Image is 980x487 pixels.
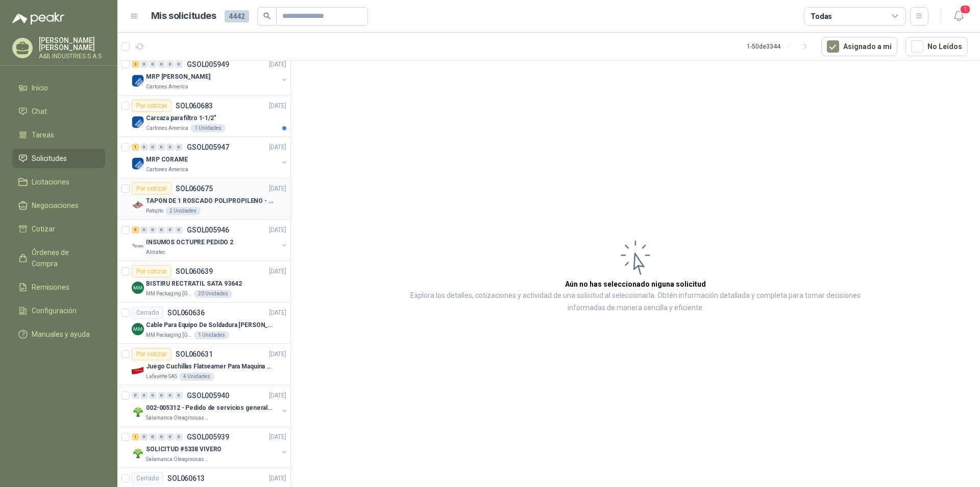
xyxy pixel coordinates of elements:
div: 0 [140,392,148,399]
a: CerradoSOL060636[DATE] Company LogoCable Para Equipo De Soldadura [PERSON_NAME]MM Packaging [GEOG... [117,303,290,344]
p: MRP CORAME [146,155,188,165]
span: search [263,12,271,19]
img: Company Logo [132,157,144,170]
a: 1 0 0 0 0 0 GSOL005947[DATE] Company LogoMRP CORAMECartones America [132,141,288,174]
p: SOLICITUD #5338 VIVERO [146,445,222,454]
div: 0 [158,144,165,151]
img: Company Logo [132,447,144,459]
a: Manuales y ayuda [12,324,105,344]
div: 0 [166,61,174,68]
p: Patojito [146,207,163,215]
p: Lafayette SAS [146,373,177,381]
div: 0 [175,61,183,68]
a: Inicio [12,78,105,98]
span: Tareas [32,129,54,141]
p: A&B INDUSTRIES S.A.S [39,53,105,59]
div: 0 [140,61,148,68]
div: 3 [132,61,139,68]
div: 1 - 50 de 3344 [747,38,813,55]
p: GSOL005947 [187,144,229,151]
p: MM Packaging [GEOGRAPHIC_DATA] [146,331,192,339]
a: 5 0 0 0 0 0 GSOL005946[DATE] Company LogoINSUMOS OCTUPRE PEDIDO 2Almatec [132,224,288,257]
p: [DATE] [269,350,286,359]
p: GSOL005949 [187,61,229,68]
img: Company Logo [132,364,144,377]
a: Por cotizarSOL060683[DATE] Company LogoCarcaza para filtro 1-1/2"Cartones America1 Unidades [117,96,290,137]
div: 0 [166,144,174,151]
a: 1 0 0 0 0 0 GSOL005939[DATE] Company LogoSOLICITUD #5338 VIVEROSalamanca Oleaginosas SAS [132,431,288,463]
p: [DATE] [269,184,286,194]
div: 2 Unidades [165,207,201,215]
span: 4442 [225,10,249,22]
img: Company Logo [132,323,144,335]
span: Negociaciones [32,200,79,211]
div: Por cotizar [132,182,171,195]
a: Órdenes de Compra [12,243,105,273]
span: 1 [960,5,971,14]
p: INSUMOS OCTUPRE PEDIDO 2 [146,238,233,247]
p: Cartones America [146,166,188,174]
p: GSOL005940 [187,392,229,399]
div: 1 [132,144,139,151]
div: 0 [140,144,148,151]
span: Inicio [32,82,48,94]
h3: Aún no has seleccionado niguna solicitud [565,279,706,290]
p: SOL060636 [167,309,205,316]
div: 0 [175,226,183,234]
p: Juego Cuchillas Flatseamer Para Maquina de Coser [146,362,273,372]
div: 5 [132,226,139,234]
img: Company Logo [132,199,144,211]
div: 1 Unidades [190,124,226,132]
button: Asignado a mi [821,37,897,56]
div: 0 [166,392,174,399]
p: [DATE] [269,60,286,69]
div: 0 [158,392,165,399]
p: SOL060631 [176,351,213,358]
div: 0 [149,144,157,151]
div: 0 [158,61,165,68]
p: Cable Para Equipo De Soldadura [PERSON_NAME] [146,320,273,330]
p: MRP [PERSON_NAME] [146,72,210,82]
p: SOL060639 [176,268,213,275]
div: Por cotizar [132,348,171,360]
div: Todas [811,11,832,22]
div: 0 [166,226,174,234]
p: Salamanca Oleaginosas SAS [146,455,210,463]
a: Por cotizarSOL060675[DATE] Company LogoTAPON DE 1 ROSCADO POLIPROPILENO - HEMBRA NPTPatojito2 Uni... [117,178,290,220]
p: GSOL005946 [187,226,229,234]
p: Cartones America [146,83,188,91]
div: 1 Unidades [194,331,229,339]
div: 0 [132,392,139,399]
p: Explora los detalles, cotizaciones y actividad de una solicitud al seleccionarla. Obtén informaci... [393,290,878,314]
img: Company Logo [132,240,144,252]
div: Cerrado [132,307,163,319]
a: Configuración [12,301,105,320]
div: 0 [175,392,183,399]
div: 4 Unidades [179,373,214,381]
img: Company Logo [132,75,144,87]
p: [DATE] [269,143,286,152]
img: Company Logo [132,282,144,294]
p: [DATE] [269,474,286,483]
button: No Leídos [905,37,968,56]
a: Negociaciones [12,196,105,215]
p: Almatec [146,248,165,257]
div: 20 Unidades [194,290,232,298]
div: Cerrado [132,472,163,484]
div: Por cotizar [132,100,171,112]
div: 0 [140,433,148,440]
span: Configuración [32,305,77,316]
p: [DATE] [269,391,286,401]
span: Remisiones [32,282,69,293]
div: 0 [158,226,165,234]
div: 0 [149,61,157,68]
span: Solicitudes [32,153,67,164]
div: 0 [149,392,157,399]
p: BISTIRU RECTRATIL SATA 93642 [146,279,242,289]
div: 0 [175,433,183,440]
p: [DATE] [269,432,286,442]
button: 1 [949,7,968,26]
div: 0 [140,226,148,234]
div: 1 [132,433,139,440]
a: 3 0 0 0 0 0 GSOL005949[DATE] Company LogoMRP [PERSON_NAME]Cartones America [132,58,288,91]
